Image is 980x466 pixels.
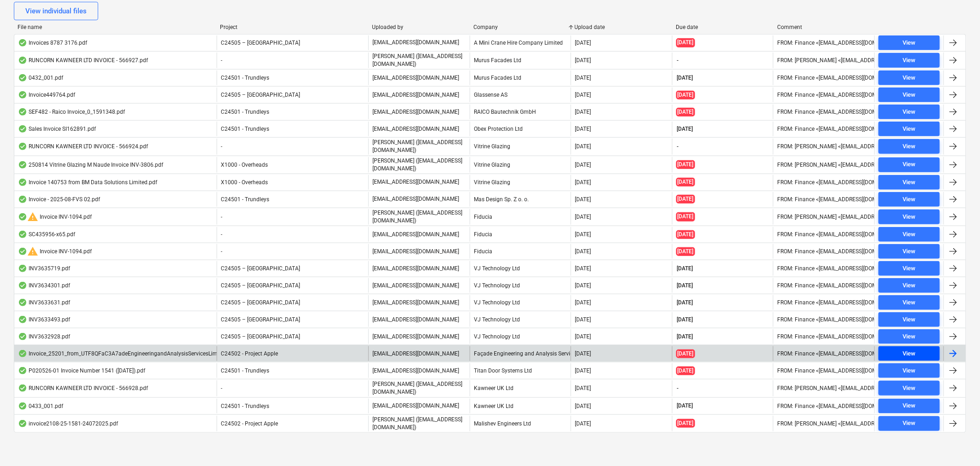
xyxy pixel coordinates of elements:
[18,367,27,374] div: OCR finished
[470,70,571,85] div: Murus Facades Ltd
[372,416,466,431] p: [PERSON_NAME] ([EMAIL_ADDRESS][DOMAIN_NAME])
[18,333,27,340] div: OCR finished
[879,192,940,207] button: View
[221,385,222,391] span: -
[470,157,571,173] div: Vitrine Glazing
[372,380,466,396] p: [PERSON_NAME] ([EMAIL_ADDRESS][DOMAIN_NAME])
[372,91,459,99] p: [EMAIL_ADDRESS][DOMAIN_NAME]
[575,92,591,98] div: [DATE]
[903,418,916,429] div: View
[470,192,571,207] div: Mas Design Sp. Z o. o.
[372,52,466,68] p: [PERSON_NAME] ([EMAIL_ADDRESS][DOMAIN_NAME])
[903,297,916,308] div: View
[575,109,591,115] div: [DATE]
[18,265,70,272] div: INV3635719.pdf
[18,179,157,186] div: Invoice 140753 from BM Data Solutions Limited.pdf
[470,278,571,293] div: VJ Technology Ltd
[676,402,694,410] span: [DATE]
[879,105,940,119] button: View
[18,143,27,150] div: OCR finished
[372,125,459,133] p: [EMAIL_ADDRESS][DOMAIN_NAME]
[676,282,694,290] span: [DATE]
[221,162,268,168] span: X1000 - Overheads
[470,312,571,327] div: VJ Technology Ltd
[879,227,940,242] button: View
[18,57,148,64] div: RUNCORN KAWNEER LTD INVOICE - 566927.pdf
[903,332,916,342] div: View
[18,108,27,116] div: OCR finished
[575,385,591,391] div: [DATE]
[27,246,38,257] span: warning
[18,299,70,306] div: INV3633631.pdf
[372,209,466,225] p: [PERSON_NAME] ([EMAIL_ADDRESS][DOMAIN_NAME])
[470,244,571,259] div: Fiducia
[221,214,222,220] span: -
[27,211,38,222] span: warning
[575,214,591,220] div: [DATE]
[575,350,591,357] div: [DATE]
[575,24,669,30] div: Upload date
[470,122,571,136] div: Obex Protection Ltd
[18,231,75,238] div: SC435956-x65.pdf
[18,384,148,392] div: RUNCORN KAWNEER LTD INVOICE - 566928.pdf
[575,40,591,46] div: [DATE]
[18,246,92,257] div: Invoice INV-1094.pdf
[879,157,940,172] button: View
[575,333,591,340] div: [DATE]
[470,35,571,50] div: A Mini Crane Hire Company Limited
[372,139,466,154] p: [PERSON_NAME] ([EMAIL_ADDRESS][DOMAIN_NAME])
[18,91,75,99] div: Invoice449764.pdf
[676,24,770,30] div: Due date
[903,124,916,134] div: View
[372,157,466,173] p: [PERSON_NAME] ([EMAIL_ADDRESS][DOMAIN_NAME])
[575,143,591,150] div: [DATE]
[777,24,871,30] div: Comment
[18,316,70,323] div: INV3633493.pdf
[676,178,695,186] span: [DATE]
[676,143,680,151] span: -
[470,52,571,68] div: Murus Facades Ltd
[676,367,695,375] span: [DATE]
[676,57,680,64] span: -
[372,402,459,410] p: [EMAIL_ADDRESS][DOMAIN_NAME]
[879,261,940,276] button: View
[879,70,940,85] button: View
[879,381,940,396] button: View
[934,422,980,466] iframe: Chat Widget
[18,196,100,203] div: Invoice - 2025-08-FVS 02.pdf
[372,367,459,375] p: [EMAIL_ADDRESS][DOMAIN_NAME]
[18,265,27,272] div: OCR finished
[470,227,571,242] div: Fiducia
[903,38,916,48] div: View
[470,399,571,414] div: Kawneer UK Ltd
[372,24,466,30] div: Uploaded by
[575,196,591,203] div: [DATE]
[221,75,269,81] span: C24501 - Trundleys
[18,402,63,410] div: 0433_001.pdf
[470,380,571,396] div: Kawneer UK Ltd
[18,179,27,186] div: OCR finished
[372,316,459,324] p: [EMAIL_ADDRESS][DOMAIN_NAME]
[903,229,916,240] div: View
[18,143,148,150] div: RUNCORN KAWNEER LTD INVOICE - 566924.pdf
[676,349,695,358] span: [DATE]
[372,333,459,341] p: [EMAIL_ADDRESS][DOMAIN_NAME]
[18,57,27,64] div: OCR finished
[903,159,916,170] div: View
[473,24,567,30] div: Company
[903,366,916,376] div: View
[575,231,591,238] div: [DATE]
[470,346,571,361] div: Façade Engineering and Analysis Services Limited
[879,122,940,136] button: View
[676,419,695,428] span: [DATE]
[18,402,27,410] div: OCR finished
[903,177,916,188] div: View
[18,161,27,169] div: OCR finished
[879,363,940,378] button: View
[903,212,916,222] div: View
[676,195,695,204] span: [DATE]
[18,231,27,238] div: OCR finished
[903,90,916,100] div: View
[879,329,940,344] button: View
[18,282,27,289] div: OCR finished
